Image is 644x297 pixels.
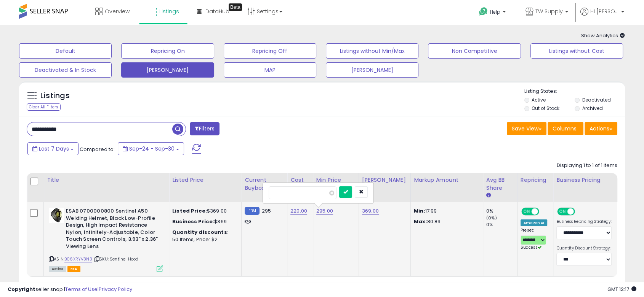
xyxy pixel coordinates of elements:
label: Deactivated [582,97,611,103]
div: 0% [486,208,517,214]
button: Actions [585,122,617,135]
div: Avg BB Share [486,176,514,192]
div: Clear All Filters [27,103,61,111]
div: Listed Price [172,176,238,184]
span: 295 [261,207,271,214]
p: 17.99 [414,208,477,214]
a: 369.00 [362,207,379,215]
div: Preset: [521,228,547,250]
div: Repricing [521,176,550,184]
strong: Copyright [8,286,35,293]
span: OFF [538,208,550,215]
button: Filters [190,122,219,135]
span: TW Supply [535,8,563,15]
label: Active [532,97,546,103]
a: Privacy Policy [99,286,132,293]
span: Listings [159,8,179,15]
span: Overview [105,8,130,15]
strong: Max: [414,218,427,225]
i: Get Help [479,7,488,16]
button: Deactivated & In Stock [19,62,112,78]
button: Save View [507,122,546,135]
span: Show Analytics [581,32,625,39]
span: | SKU: Sentinel Hood [93,256,138,262]
div: Title [47,176,166,184]
b: Quantity discounts [172,229,227,236]
span: FBA [67,266,80,272]
div: [PERSON_NAME] [362,176,407,184]
div: $369 [172,218,235,225]
span: ON [522,208,532,215]
button: Last 7 Days [27,142,78,155]
div: Business Pricing [556,176,634,184]
a: Hi [PERSON_NAME] [580,8,624,25]
div: seller snap | | [8,286,132,293]
div: : [172,229,235,236]
span: Columns [553,125,577,132]
button: Columns [548,122,583,135]
button: [PERSON_NAME] [326,62,418,78]
label: Quantity Discount Strategy: [556,246,612,251]
label: Business Repricing Strategy: [556,219,612,224]
div: Markup Amount [414,176,480,184]
strong: Min: [414,207,425,214]
button: MAP [224,62,316,78]
span: All listings currently available for purchase on Amazon [49,266,66,272]
a: Terms of Use [65,286,98,293]
p: 80.89 [414,218,477,225]
span: Sep-24 - Sep-30 [129,145,175,152]
a: B06XRYV3N3 [64,256,92,262]
button: Repricing On [121,43,214,59]
a: Help [473,1,513,25]
div: Min Price [316,176,356,184]
b: Business Price: [172,218,214,225]
span: ON [558,208,567,215]
button: Listings without Cost [530,43,623,59]
div: 50 Items, Price: $2 [172,236,235,243]
span: 2025-10-8 12:17 GMT [607,286,636,293]
button: Non Competitive [428,43,521,59]
img: 31Rh822QWVL._SL40_.jpg [49,208,64,223]
span: Compared to: [80,146,115,153]
b: ESAB 0700000800 Sentinel A50 Welding Helmet, Black Low-Profile Design, High Impact Resistance Nyl... [66,208,159,252]
button: Repricing Off [224,43,316,59]
div: 0% [486,221,517,228]
div: Tooltip anchor [229,3,242,11]
div: Cost [290,176,310,184]
button: [PERSON_NAME] [121,62,214,78]
span: OFF [574,208,586,215]
small: Avg BB Share. [486,192,491,199]
span: Last 7 Days [39,145,69,152]
button: Sep-24 - Sep-30 [118,142,184,155]
p: Listing States: [524,88,625,95]
a: 295.00 [316,207,333,215]
span: DataHub [205,8,229,15]
div: Amazon AI [521,219,547,226]
label: Archived [582,105,603,111]
b: Listed Price: [172,207,207,214]
span: Help [490,9,500,15]
div: Displaying 1 to 1 of 1 items [557,162,617,169]
h5: Listings [40,91,70,101]
a: 220.00 [290,207,307,215]
div: Current Buybox Price [245,176,284,192]
label: Out of Stock [532,105,559,111]
button: Listings without Min/Max [326,43,418,59]
small: FBM [245,207,260,215]
span: Success [521,245,541,250]
div: $369.00 [172,208,235,214]
span: Hi [PERSON_NAME] [590,8,619,15]
button: Default [19,43,112,59]
div: ASIN: [49,208,163,271]
small: (0%) [486,215,497,221]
